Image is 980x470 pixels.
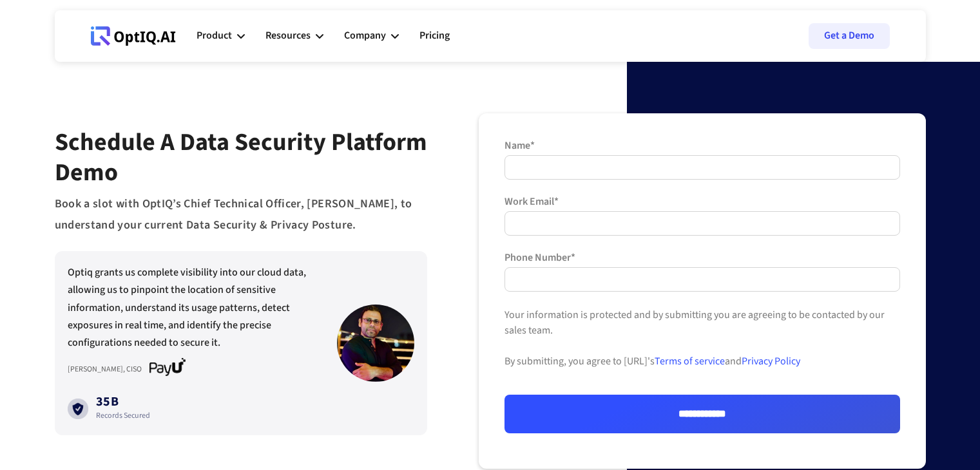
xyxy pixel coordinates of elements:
form: Form 2 [504,139,900,433]
span: Schedule a data Security platform Demo [55,125,427,190]
div: Your information is protected and by submitting you are agreeing to be contacted by our sales tea... [504,307,900,395]
div: 35B [96,395,150,409]
div: Product [197,17,245,55]
a: Get a Demo [809,23,890,49]
div: Resources [265,17,323,55]
label: Name* [504,139,900,152]
div: Webflow Homepage [91,45,91,46]
label: Work Email* [504,195,900,208]
div: [PERSON_NAME], CISO [68,363,149,376]
label: Phone Number* [504,251,900,264]
div: Resources [265,27,311,44]
a: Privacy Policy [742,354,800,368]
div: Company [344,17,399,55]
div: Records Secured [96,409,150,422]
div: Company [344,27,386,44]
div: Optiq grants us complete visibility into our cloud data, allowing us to pinpoint the location of ... [68,264,324,358]
a: Pricing [419,17,450,55]
div: Product [197,27,232,44]
div: Book a slot with OptIQ’s Chief Technical Officer, [PERSON_NAME], to understand your current Data ... [55,193,427,236]
a: Terms of service [655,354,725,368]
a: Webflow Homepage [91,17,176,55]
